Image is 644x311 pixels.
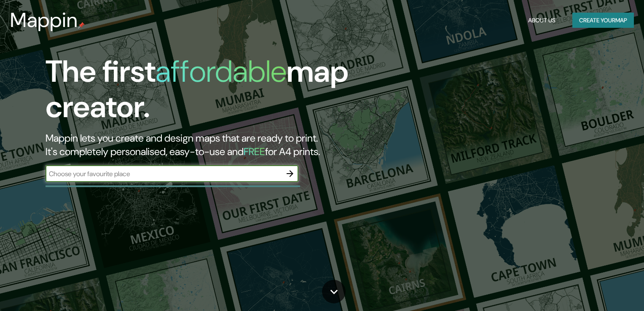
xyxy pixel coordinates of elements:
h5: FREE [244,145,265,158]
h1: The first map creator. [46,54,368,131]
img: mappin-pin [78,22,85,29]
button: About Us [525,13,559,28]
h1: affordable [156,52,287,91]
button: Create yourmap [572,13,634,28]
h3: Mappin [10,8,78,32]
input: Choose your favourite place [46,169,282,179]
h2: Mappin lets you create and design maps that are ready to print. It's completely personalised, eas... [46,131,368,158]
